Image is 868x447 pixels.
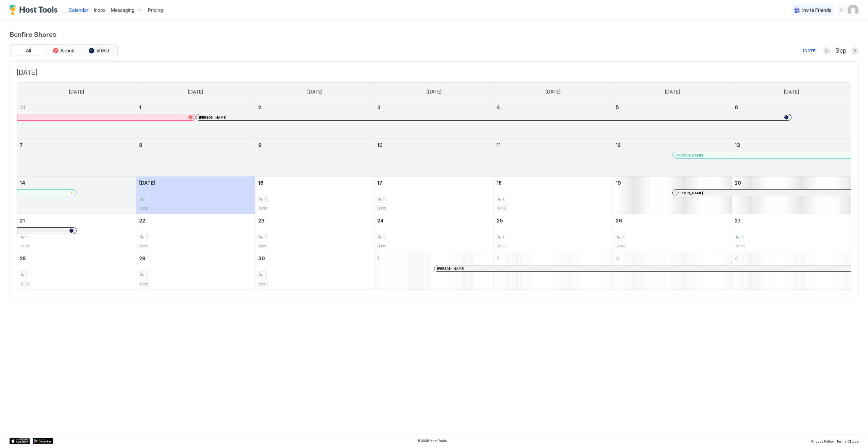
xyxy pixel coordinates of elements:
a: September 5, 2025 [613,101,732,114]
span: 2 [621,235,623,239]
a: September 18, 2025 [494,177,613,189]
a: September 19, 2025 [613,177,732,189]
span: 1 [139,104,141,110]
a: September 28, 2025 [17,252,136,265]
div: Host Tools Logo [10,5,61,15]
span: $135 [21,282,29,286]
span: [PERSON_NAME] [675,191,703,195]
span: 11 [497,142,501,148]
span: $148 [498,206,505,211]
span: 2 [258,104,261,110]
span: VRBO [96,48,109,54]
span: Sep [835,47,846,55]
a: Sunday [62,83,91,101]
a: Monday [181,83,210,101]
span: [DATE] [69,89,84,95]
td: September 9, 2025 [255,139,374,177]
a: September 20, 2025 [732,177,851,189]
td: September 19, 2025 [613,177,732,214]
td: August 31, 2025 [17,101,136,139]
td: September 25, 2025 [494,214,613,252]
span: 20 [735,180,741,186]
span: All [26,48,31,54]
span: 25 [497,218,503,223]
span: 26 [616,218,622,223]
span: $135 [498,244,505,248]
a: September 25, 2025 [494,214,613,227]
a: September 11, 2025 [494,139,613,151]
span: 1 [502,197,504,201]
span: 7 [20,142,23,148]
span: 30 [258,255,265,261]
span: © 2025 Host Tools [417,438,447,443]
button: All [11,46,45,55]
span: $135 [259,244,267,248]
span: Messaging [111,7,134,13]
td: September 3, 2025 [374,101,494,139]
span: [DATE] [427,89,441,95]
span: 18 [497,180,502,186]
span: 21 [20,218,25,223]
td: October 1, 2025 [374,252,494,290]
a: September 17, 2025 [374,177,493,189]
td: September 6, 2025 [732,101,851,139]
span: Airbnb [61,48,74,54]
span: [PERSON_NAME] [675,153,703,158]
span: 1 [264,197,266,201]
span: $135 [140,206,148,211]
td: September 22, 2025 [136,214,255,252]
span: 1 [383,197,385,201]
div: [PERSON_NAME] [199,115,788,120]
a: September 9, 2025 [255,139,374,151]
a: September 22, 2025 [136,214,255,227]
span: [DATE] [17,68,851,77]
span: 5 [616,104,619,110]
a: September 23, 2025 [255,214,374,227]
a: September 26, 2025 [613,214,732,227]
span: $135 [378,206,386,211]
span: 1 [145,197,147,201]
a: Calendar [69,6,88,14]
td: September 8, 2025 [136,139,255,177]
a: App Store [10,438,30,444]
span: [DATE] [665,89,680,95]
span: $139 [21,244,29,248]
span: 1 [383,235,385,239]
a: September 24, 2025 [374,214,493,227]
span: 1 [145,235,147,239]
td: September 26, 2025 [613,214,732,252]
td: September 15, 2025 [136,177,255,214]
span: 27 [735,218,741,223]
td: September 11, 2025 [494,139,613,177]
td: September 16, 2025 [255,177,374,214]
a: September 12, 2025 [613,139,732,151]
a: September 3, 2025 [374,101,493,114]
a: September 14, 2025 [17,177,136,189]
td: September 14, 2025 [17,177,136,214]
span: 1 [377,255,379,261]
span: 17 [377,180,382,186]
span: Privacy Policy [811,439,834,443]
td: September 29, 2025 [136,252,255,290]
a: October 3, 2025 [613,252,732,265]
span: $149 [617,244,624,248]
td: September 4, 2025 [494,101,613,139]
span: 10 [377,142,383,148]
div: User profile [848,5,858,16]
span: 4 [735,255,738,261]
span: [DATE] [307,89,322,95]
td: September 28, 2025 [17,252,136,290]
span: 31 [20,104,25,110]
div: tab-group [10,44,118,57]
td: September 18, 2025 [494,177,613,214]
a: Tuesday [301,83,329,101]
span: 12 [616,142,621,148]
a: September 4, 2025 [494,101,613,114]
div: Google Play Store [33,438,53,444]
td: October 4, 2025 [732,252,851,290]
span: 23 [258,218,265,223]
span: 1 [502,235,504,239]
span: 1 [264,235,266,239]
a: September 10, 2025 [374,139,493,151]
